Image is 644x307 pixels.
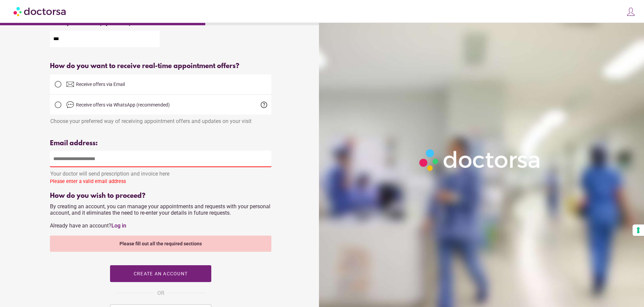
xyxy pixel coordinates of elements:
[50,140,271,147] div: Email address:
[50,167,271,177] div: Your doctor will send prescription and invoice here
[50,115,271,124] div: Choose your preferred way of receiving appointment offers and updates on your visit
[50,62,271,70] div: How do you want to receive real-time appointment offers?
[14,4,67,19] img: Doctorsa.com
[50,203,270,229] span: By creating an account, you can manage your appointments and requests with your personal account,...
[260,101,268,109] span: help
[76,82,125,87] span: Receive offers via Email
[111,222,126,229] a: Log in
[157,289,164,298] span: OR
[134,271,188,276] span: Create an account
[633,224,644,236] button: Your consent preferences for tracking technologies
[66,101,74,109] img: chat
[76,102,170,108] span: Receive offers via WhatsApp (recommended)
[626,7,636,17] img: icons8-customer-100.png
[416,146,545,174] img: Logo-Doctorsa-trans-White-partial-flat.png
[50,236,271,252] div: Please fill out all the required sections
[66,80,74,88] img: email
[50,192,271,200] div: How do you wish to proceed?
[50,179,271,187] div: Please enter a valid email address
[110,265,211,282] button: Create an account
